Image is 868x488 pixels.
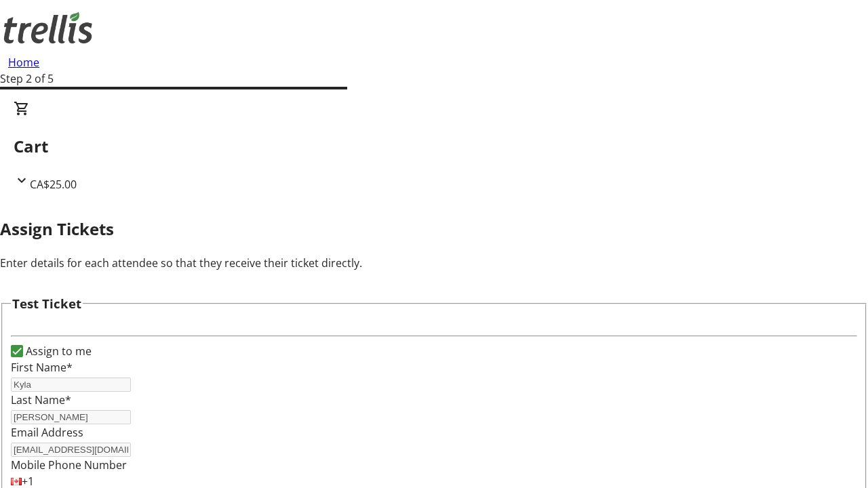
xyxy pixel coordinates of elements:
label: Email Address [11,425,83,440]
h3: Test Ticket [12,294,81,313]
label: Last Name* [11,392,71,407]
div: CartCA$25.00 [14,100,854,192]
span: CA$25.00 [30,177,77,192]
label: Assign to me [23,343,92,359]
label: First Name* [11,360,73,375]
label: Mobile Phone Number [11,457,127,472]
h2: Cart [14,134,854,159]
